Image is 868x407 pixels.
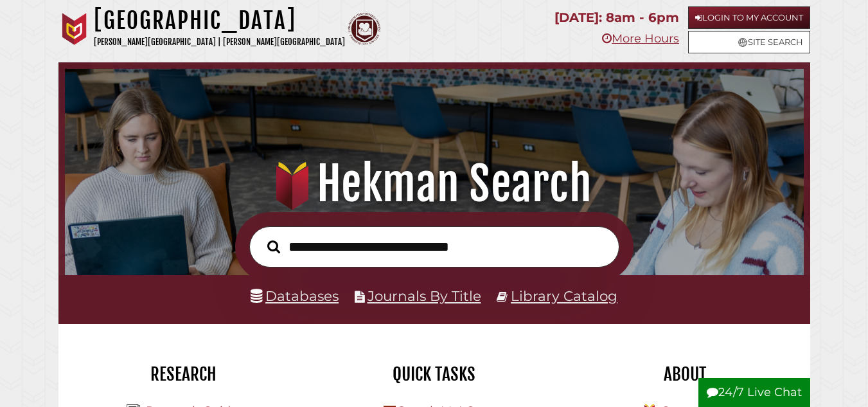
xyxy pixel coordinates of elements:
button: Search [261,237,287,257]
p: [PERSON_NAME][GEOGRAPHIC_DATA] | [PERSON_NAME][GEOGRAPHIC_DATA] [94,35,345,50]
h1: [GEOGRAPHIC_DATA] [94,6,345,35]
i: Search [267,240,280,254]
a: Library Catalog [511,287,617,304]
img: Calvin Theological Seminary [348,13,380,45]
h2: Quick Tasks [319,363,550,385]
h2: Research [68,363,299,385]
h2: About [569,363,801,385]
p: [DATE]: 8am - 6pm [554,6,679,29]
a: Journals By Title [368,287,481,304]
a: Login to My Account [688,6,810,29]
img: Calvin University [58,13,91,45]
a: More Hours [602,32,679,46]
a: Site Search [688,31,810,53]
a: Databases [251,287,339,304]
h1: Hekman Search [78,156,791,212]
